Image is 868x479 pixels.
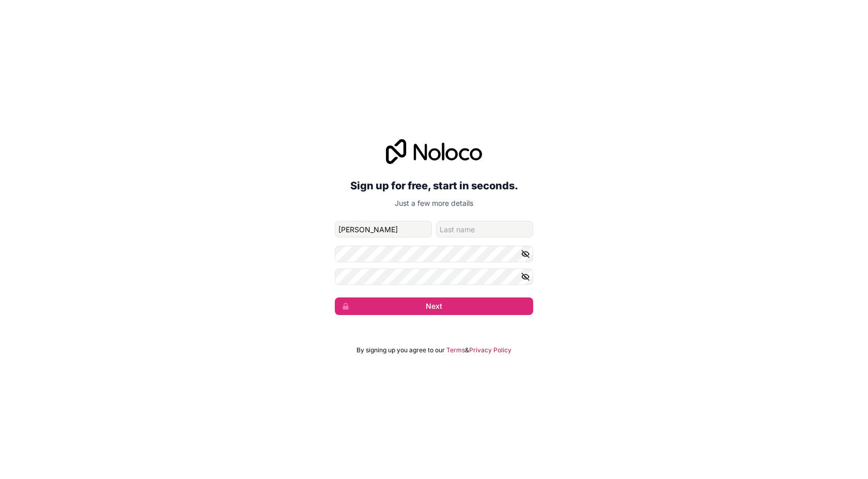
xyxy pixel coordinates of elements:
h2: Sign up for free, start in seconds. [335,176,533,195]
span: & [465,346,469,354]
span: By signing up you agree to our [357,346,445,354]
p: Just a few more details [335,198,533,208]
a: Privacy Policy [469,346,512,354]
button: Next [335,297,533,315]
input: Confirm password [335,268,533,285]
input: given-name [335,221,432,237]
a: Terms [446,346,465,354]
input: family-name [436,221,533,237]
input: Password [335,246,533,262]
